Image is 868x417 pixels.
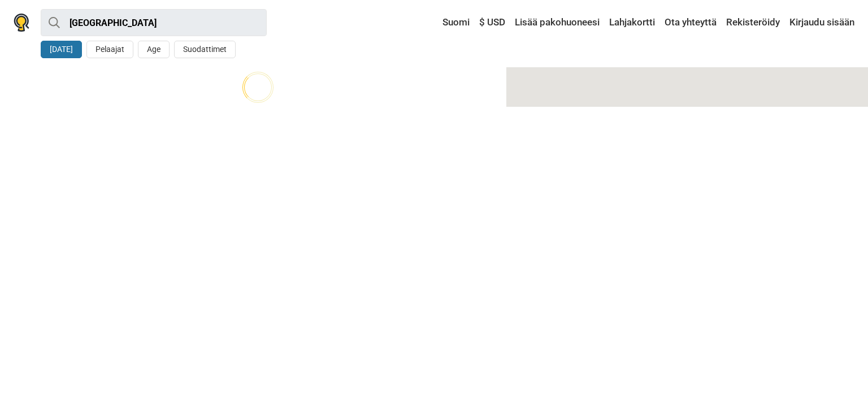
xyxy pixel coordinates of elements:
[138,41,170,58] button: Age
[432,12,472,33] a: Suomi
[86,41,133,58] button: Pelaajat
[787,12,854,33] a: Kirjaudu sisään
[723,12,783,33] a: Rekisteröidy
[174,41,236,58] button: Suodattimet
[41,41,82,58] button: [DATE]
[41,9,267,36] input: kokeile “London”
[512,12,602,33] a: Lisää pakohuoneesi
[606,12,658,33] a: Lahjakortti
[476,12,508,33] a: $ USD
[662,12,719,33] a: Ota yhteyttä
[435,19,442,27] img: Suomi
[14,14,29,32] img: Nowescape logo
